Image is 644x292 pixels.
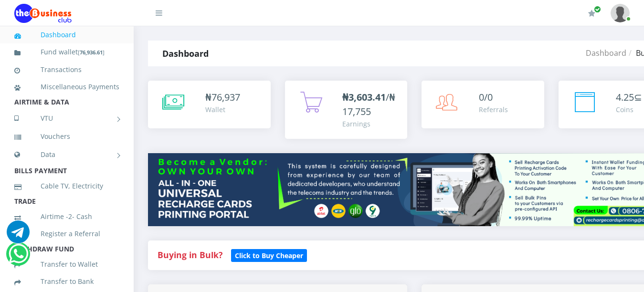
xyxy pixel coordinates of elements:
[422,81,544,128] a: 0/0 Referrals
[148,81,271,128] a: ₦76,937 Wallet
[14,125,119,147] a: Vouchers
[594,6,601,13] span: Renew/Upgrade Subscription
[342,91,386,104] b: ₦3,603.41
[9,250,28,265] a: Chat for support
[479,91,493,104] span: 0/0
[14,223,119,245] a: Register a Referral
[586,48,626,58] a: Dashboard
[14,106,119,130] a: VTU
[616,90,642,104] div: ⊆
[285,81,408,139] a: ₦3,603.41/₦17,755 Earnings
[211,91,240,104] span: 76,937
[14,206,119,228] a: Airtime -2- Cash
[616,104,642,115] div: Coins
[14,24,119,46] a: Dashboard
[342,119,398,129] div: Earnings
[14,143,119,167] a: Data
[80,49,103,56] b: 76,936.61
[588,10,595,17] i: Renew/Upgrade Subscription
[7,228,30,243] a: Chat for support
[342,91,395,118] span: /₦17,755
[231,249,307,261] a: Click to Buy Cheaper
[78,49,105,56] small: [ ]
[205,90,240,104] div: ₦
[162,48,209,59] strong: Dashboard
[205,104,240,115] div: Wallet
[616,91,634,104] span: 4.25
[14,76,119,98] a: Miscellaneous Payments
[14,4,72,23] img: Logo
[235,251,303,260] b: Click to Buy Cheaper
[14,175,119,197] a: Cable TV, Electricity
[479,104,508,115] div: Referrals
[14,253,119,275] a: Transfer to Wallet
[14,59,119,81] a: Transactions
[14,41,119,63] a: Fund wallet[76,936.61]
[158,249,222,261] strong: Buying in Bulk?
[611,4,630,22] img: User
